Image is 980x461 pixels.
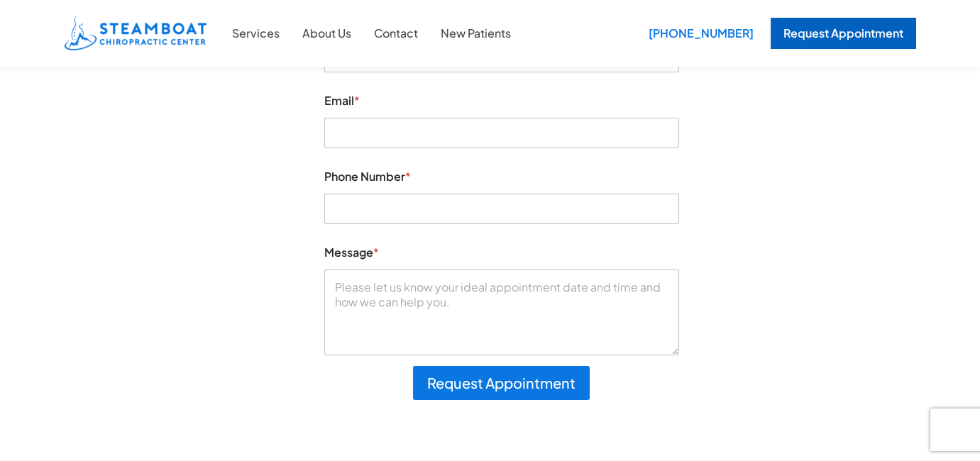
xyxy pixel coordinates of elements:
[429,24,522,43] a: New Patients
[221,16,522,50] nav: Site Navigation
[324,170,679,183] label: Phone Number
[639,18,756,49] a: [PHONE_NUMBER]
[771,18,916,49] a: Request Appointment
[65,16,207,50] img: Steamboat Chiropractic Center
[324,94,679,107] label: Email
[221,24,291,43] a: Services
[291,24,363,43] a: About Us
[639,18,764,49] div: [PHONE_NUMBER]
[324,245,679,259] label: Message
[413,366,590,400] button: Request Appointment
[363,24,429,43] a: Contact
